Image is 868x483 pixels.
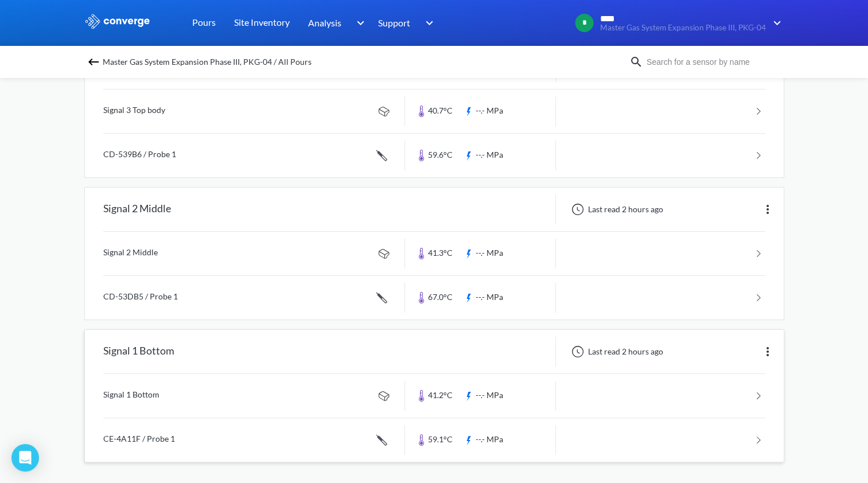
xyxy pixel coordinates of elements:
span: Master Gas System Expansion Phase III, PKG-04 / All Pours [103,54,312,70]
div: Open Intercom Messenger [11,444,39,472]
img: backspace.svg [87,55,100,69]
div: Last read 2 hours ago [565,202,667,216]
img: downArrow.svg [418,16,437,30]
img: more.svg [761,345,774,359]
span: Master Gas System Expansion Phase III, PKG-04 [600,24,766,32]
img: icon-search.svg [629,55,643,69]
div: Signal 1 Bottom [103,337,174,367]
img: logo_ewhite.svg [84,14,151,29]
img: downArrow.svg [766,16,784,30]
img: downArrow.svg [349,16,367,30]
div: Signal 2 Middle [103,194,171,224]
img: more.svg [761,202,774,216]
input: Search for a sensor by name [643,56,782,68]
span: Support [378,15,410,30]
span: Analysis [308,15,341,30]
div: Last read 2 hours ago [565,345,667,359]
